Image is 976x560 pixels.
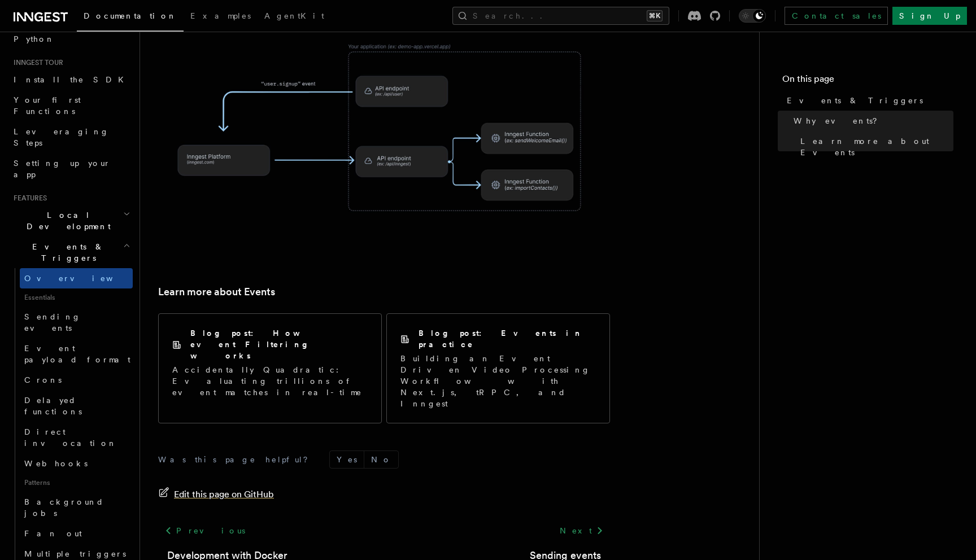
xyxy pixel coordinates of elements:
[364,451,398,468] button: No
[20,474,133,492] span: Patterns
[9,69,133,90] a: Install the SDK
[20,288,133,307] span: Essentials
[553,520,610,541] a: Next
[24,312,81,333] span: Sending events
[24,344,130,364] span: Event payload format
[158,520,251,541] a: Previous
[794,115,885,126] span: Why events?
[158,454,316,465] p: Was this page helpful?
[647,10,663,21] kbd: ⌘K
[9,29,133,49] a: Python
[9,241,123,264] span: Events & Triggers
[24,274,141,283] span: Overview
[158,10,610,246] img: Illustration of a demo application sending a "user.signup" event to the Inngest Platform which tr...
[782,72,953,90] h4: On this page
[419,327,596,350] h2: Blog post: Events in practice
[258,3,331,30] a: AgentKit
[172,364,368,398] p: Accidentally Quadratic: Evaluating trillions of event matches in real-time
[14,34,55,43] span: Python
[158,313,382,423] a: Blog post: How event Filtering worksAccidentally Quadratic: Evaluating trillions of event matches...
[796,131,953,163] a: Learn more about Events
[800,135,953,158] span: Learn more about Events
[77,3,184,32] a: Documentation
[892,7,967,25] a: Sign Up
[782,90,953,111] a: Events & Triggers
[20,338,133,370] a: Event payload format
[452,7,669,25] button: Search...⌘K
[739,9,766,23] button: Toggle dark mode
[400,353,596,409] p: Building an Event Driven Video Processing Workflow with Next.js, tRPC, and Inngest
[9,121,133,153] a: Leveraging Steps
[20,453,133,474] a: Webhooks
[24,529,82,538] span: Fan out
[787,95,923,106] span: Events & Triggers
[14,159,111,179] span: Setting up your app
[20,492,133,523] a: Background jobs
[14,75,130,84] span: Install the SDK
[14,95,81,116] span: Your first Functions
[9,90,133,121] a: Your first Functions
[20,523,133,544] a: Fan out
[24,427,117,448] span: Direct invocation
[24,375,62,384] span: Crons
[158,487,274,502] a: Edit this page on GitHub
[20,422,133,453] a: Direct invocation
[174,487,274,502] span: Edit this page on GitHub
[9,153,133,185] a: Setting up your app
[190,327,368,361] h2: Blog post: How event Filtering works
[24,497,104,518] span: Background jobs
[9,237,133,268] button: Events & Triggers
[20,268,133,288] a: Overview
[386,313,610,423] a: Blog post: Events in practiceBuilding an Event Driven Video Processing Workflow with Next.js, tRP...
[24,396,82,416] span: Delayed functions
[264,11,324,20] span: AgentKit
[14,127,109,147] span: Leveraging Steps
[785,7,888,25] a: Contact sales
[20,307,133,338] a: Sending events
[9,205,133,237] button: Local Development
[330,451,364,468] button: Yes
[789,111,953,131] a: Why events?
[84,11,177,20] span: Documentation
[184,3,258,30] a: Examples
[24,459,88,468] span: Webhooks
[158,284,275,300] a: Learn more about Events
[190,11,251,20] span: Examples
[20,370,133,390] a: Crons
[9,194,47,203] span: Features
[9,209,123,232] span: Local Development
[20,390,133,422] a: Delayed functions
[9,58,63,67] span: Inngest tour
